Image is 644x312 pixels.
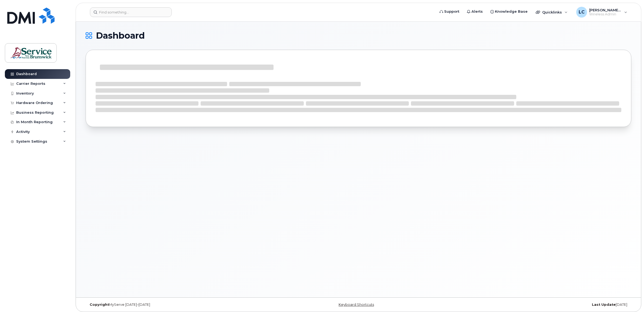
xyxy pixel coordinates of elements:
div: MyServe [DATE]–[DATE] [86,303,268,307]
div: [DATE] [449,303,631,307]
strong: Copyright [90,303,109,307]
span: Dashboard [96,32,145,40]
a: Keyboard Shortcuts [339,303,374,307]
strong: Last Update [592,303,616,307]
